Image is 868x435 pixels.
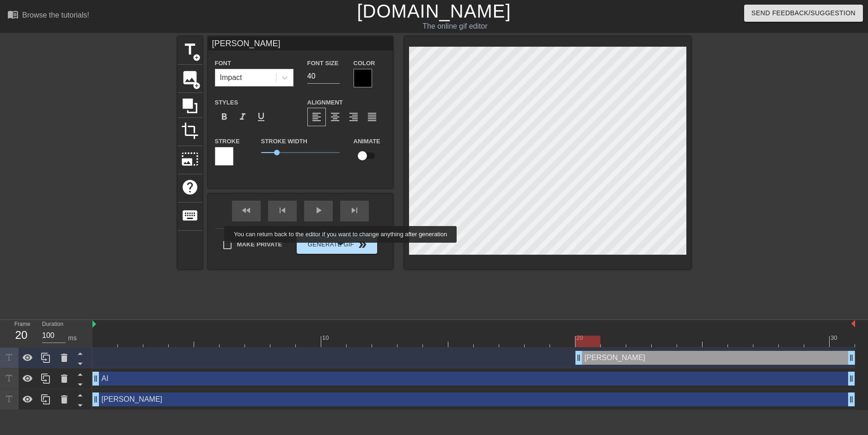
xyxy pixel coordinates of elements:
div: 30 [831,333,839,343]
div: 20 [14,327,28,343]
div: 10 [322,333,330,343]
div: Browse the tutorials! [22,11,89,19]
span: drag_handle [847,374,856,383]
span: format_align_center [330,111,341,123]
span: drag_handle [847,353,856,362]
span: drag_handle [574,353,583,362]
span: keyboard [181,207,199,224]
button: Generate Gif [297,235,377,254]
span: menu_book [7,9,18,20]
span: help [181,178,199,196]
div: The online gif editor [294,21,616,32]
span: double_arrow [357,239,368,250]
label: Stroke Width [261,137,307,146]
span: format_align_justify [367,111,378,123]
span: drag_handle [91,395,100,404]
span: photo_size_select_large [181,150,199,168]
span: format_underline [256,111,267,123]
span: Make Private [237,240,282,249]
span: drag_handle [847,395,856,404]
span: play_arrow [313,205,324,216]
label: Styles [215,98,238,107]
span: skip_previous [277,205,288,216]
a: Browse the tutorials! [7,9,89,23]
a: [DOMAIN_NAME] [357,1,511,21]
span: Generate Gif [300,239,373,250]
span: crop [181,122,199,140]
button: Send Feedback/Suggestion [744,5,863,22]
img: bound-end.png [851,320,855,327]
span: format_align_left [311,111,322,123]
span: format_bold [219,111,230,123]
label: Duration [42,322,63,327]
div: ms [68,333,77,343]
div: 20 [576,333,585,343]
div: Frame [7,320,35,347]
label: Alignment [307,98,343,107]
span: fast_rewind [241,205,252,216]
span: format_align_right [348,111,359,123]
label: Animate [354,137,380,146]
span: format_italic [237,111,248,123]
label: Color [354,59,375,68]
label: Stroke [215,137,240,146]
span: add_circle [193,82,201,90]
span: skip_next [349,205,360,216]
div: Impact [220,72,242,83]
span: title [181,41,199,58]
label: Font [215,59,231,68]
label: Font Size [307,59,339,68]
span: Send Feedback/Suggestion [752,7,856,19]
span: image [181,69,199,86]
span: add_circle [193,54,201,61]
span: drag_handle [91,374,100,383]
